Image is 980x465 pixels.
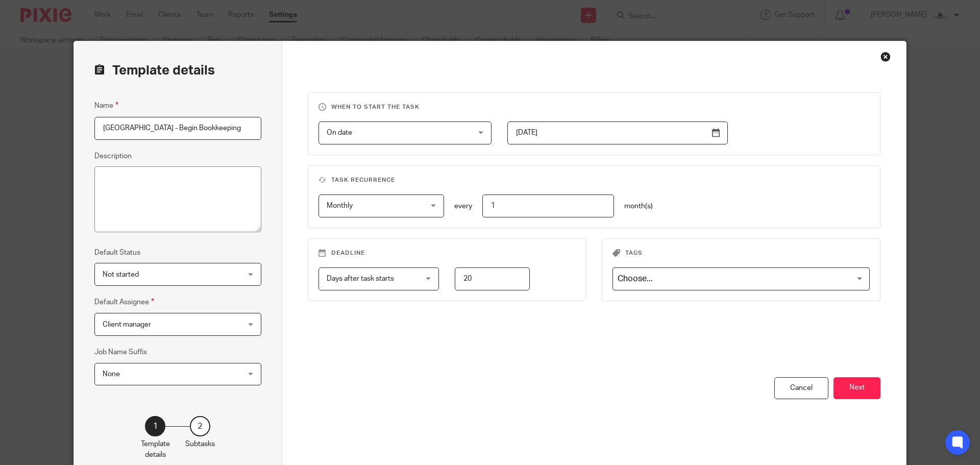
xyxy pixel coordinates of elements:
[141,439,170,460] p: Template details
[103,271,139,278] span: Not started
[94,296,154,308] label: Default Assignee
[327,275,394,282] span: Days after task starts
[103,321,151,328] span: Client manager
[94,151,132,161] label: Description
[103,371,120,378] span: None
[318,103,870,111] h3: When to start the task
[612,267,870,290] div: Search for option
[834,377,880,399] button: Next
[94,62,215,79] h2: Template details
[327,202,353,209] span: Monthly
[185,439,215,449] p: Subtasks
[612,249,870,257] h3: Tags
[624,203,653,210] span: month(s)
[190,416,210,436] div: 2
[318,249,576,257] h3: Deadline
[880,52,891,62] div: Close this dialog window
[94,100,118,111] label: Name
[774,377,828,399] div: Cancel
[145,416,165,436] div: 1
[614,270,864,288] input: Search for option
[454,201,472,211] p: every
[94,347,147,357] label: Job Name Suffix
[318,176,870,184] h3: Task recurrence
[327,129,352,136] span: On date
[94,248,140,258] label: Default Status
